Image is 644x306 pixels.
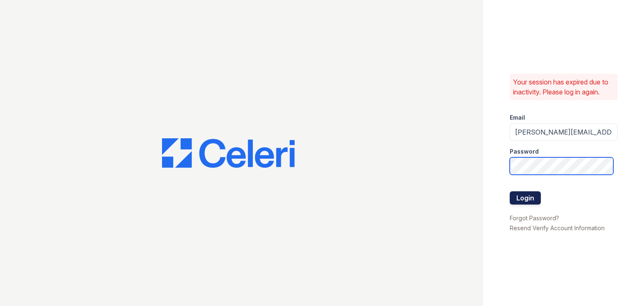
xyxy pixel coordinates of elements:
[510,147,539,156] label: Password
[510,191,541,205] button: Login
[510,224,605,231] a: Resend Verify Account Information
[513,77,615,97] p: Your session has expired due to inactivity. Please log in again.
[162,138,295,168] img: CE_Logo_Blue-a8612792a0a2168367f1c8372b55b34899dd931a85d93a1a3d3e32e68fde9ad4.png
[510,113,525,122] label: Email
[510,214,559,222] a: Forgot Password?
